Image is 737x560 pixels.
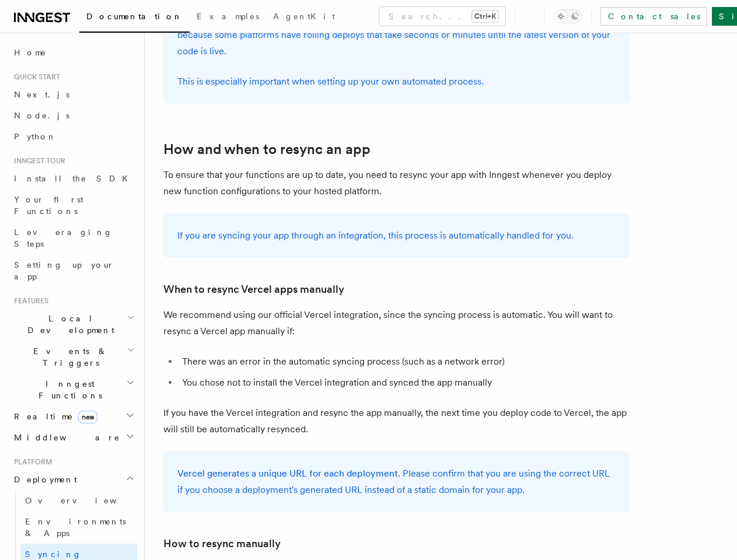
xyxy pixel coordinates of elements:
[9,72,60,82] span: Quick start
[179,374,630,391] li: You chose not to install the Vercel integration and synced the app manually
[9,189,137,222] a: Your first Functions
[25,517,126,538] span: Environments & Apps
[9,406,137,427] button: Realtimenew
[20,511,137,544] a: Environments & Apps
[9,168,137,189] a: Install the SDK
[20,490,137,511] a: Overview
[163,307,630,339] p: We recommend using our official Vercel integration, since the syncing process is automatic. You w...
[177,468,398,479] a: Vercel generates a unique URL for each deployment
[9,313,127,336] span: Local Development
[177,73,616,90] p: This is especially important when setting up your own automated process.
[14,132,57,141] span: Python
[25,549,82,559] span: Syncing
[86,12,183,21] span: Documentation
[9,427,137,448] button: Middleware
[9,126,137,147] a: Python
[9,308,137,341] button: Local Development
[177,10,616,60] p: Before syncing with Inngest, ensure that the latest version of your code is live on your platform...
[9,84,137,105] a: Next.js
[14,111,69,120] span: Node.js
[9,341,137,373] button: Events & Triggers
[9,411,97,422] span: Realtime
[9,42,137,63] a: Home
[9,432,120,443] span: Middleware
[163,141,371,157] a: How and when to resync an app
[554,9,582,23] button: Toggle dark mode
[25,496,145,505] span: Overview
[177,228,616,244] p: If you are syncing your app through an integration, this process is automatically handled for you.
[14,228,113,249] span: Leveraging Steps
[78,411,97,423] span: new
[472,10,498,22] kbd: Ctrl+K
[9,156,65,166] span: Inngest tour
[9,105,137,126] a: Node.js
[190,3,266,32] a: Examples
[14,47,47,58] span: Home
[163,281,344,297] a: When to resync Vercel apps manually
[179,353,630,370] li: There was an error in the automatic syncing process (such as a network error)
[79,3,190,33] a: Documentation
[600,7,707,26] a: Contact sales
[266,3,342,32] a: AgentKit
[14,90,69,99] span: Next.js
[163,535,281,552] a: How to resync manually
[9,474,77,485] span: Deployment
[163,167,630,199] p: To ensure that your functions are up to date, you need to resync your app with Inngest whenever y...
[9,373,137,406] button: Inngest Functions
[9,296,48,306] span: Features
[14,174,135,183] span: Install the SDK
[197,12,259,21] span: Examples
[379,7,505,26] button: Search...Ctrl+K
[9,378,126,401] span: Inngest Functions
[14,260,114,281] span: Setting up your app
[9,469,137,490] button: Deployment
[177,466,616,498] p: . Please confirm that you are using the correct URL if you choose a deployment's generated URL in...
[14,195,83,216] span: Your first Functions
[9,457,53,467] span: Platform
[273,12,335,21] span: AgentKit
[9,345,127,369] span: Events & Triggers
[9,222,137,254] a: Leveraging Steps
[163,405,630,437] p: If you have the Vercel integration and resync the app manually, the next time you deploy code to ...
[9,254,137,287] a: Setting up your app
